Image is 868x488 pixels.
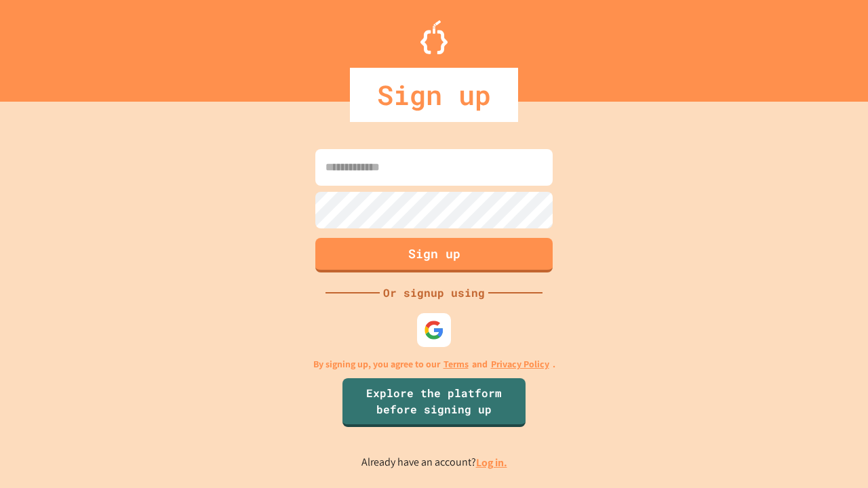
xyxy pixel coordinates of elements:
[420,20,448,54] img: Logo.svg
[476,455,507,470] a: Log in.
[424,320,444,340] img: google-icon.svg
[361,454,507,471] p: Already have an account?
[350,68,518,122] div: Sign up
[315,238,553,272] button: Sign up
[313,357,555,371] p: By signing up, you agree to our and .
[380,285,488,301] div: Or signup using
[443,357,469,371] a: Terms
[342,378,526,427] a: Explore the platform before signing up
[491,357,549,371] a: Privacy Policy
